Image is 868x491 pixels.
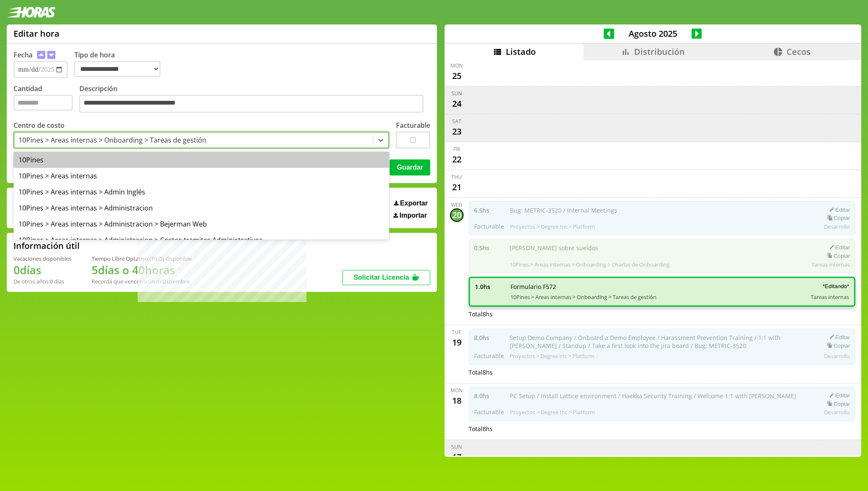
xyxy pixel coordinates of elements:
[450,336,464,349] div: 19
[14,84,79,115] label: Cantidad
[14,278,71,285] div: De otros años: 0 días
[79,84,430,115] label: Descripción
[396,121,430,130] label: Facturable
[399,212,427,219] span: Importar
[506,46,536,57] span: Listado
[14,216,389,232] div: 10Pines > Areas internas > Administracion > Bejerman Web
[450,62,463,69] div: Mon
[353,274,409,281] span: Solicitar Licencia
[74,61,160,77] select: Tipo de hora
[400,200,428,207] span: Exportar
[14,95,73,111] input: Cantidad
[14,200,389,216] div: 10Pines > Areas internas > Administracion
[634,46,685,57] span: Distribución
[14,255,71,262] div: Vacaciones disponibles
[14,152,389,168] div: 10Pines
[342,270,430,285] button: Solicitar Licencia
[452,329,461,336] div: Tue
[451,443,462,451] div: Sun
[451,201,462,208] div: Wed
[92,278,192,285] div: Recordá que vencen a fin de
[453,146,460,153] div: Fri
[450,69,464,83] div: 25
[469,368,856,376] div: Total 8 hs
[14,121,65,130] label: Centro de costo
[14,232,389,248] div: 10Pines > Areas internas > Administracion > Costos tramites Administrativos
[787,46,811,57] span: Cecos
[79,95,423,113] textarea: Descripción
[445,60,861,456] div: scrollable content
[450,125,464,138] div: 23
[92,262,192,278] h1: 5 días o 40 horas
[390,159,430,175] button: Guardar
[451,90,462,97] div: Sun
[14,262,71,278] h1: 0 días
[14,50,33,59] label: Fecha
[452,118,461,125] div: Sat
[163,278,190,285] b: Diciembre
[450,387,463,394] div: Mon
[450,394,464,407] div: 18
[614,28,692,39] span: Agosto 2025
[92,255,192,262] div: Tiempo Libre Optativo (TiLO) disponible
[450,208,464,222] div: 20
[19,135,206,145] div: 10Pines > Areas internas > Onboarding > Tareas de gestión
[450,181,464,194] div: 21
[450,153,464,166] div: 22
[14,168,389,184] div: 10Pines > Areas internas
[74,50,167,78] label: Tipo de hora
[14,240,80,251] h2: Información útil
[450,451,464,464] div: 17
[14,184,389,200] div: 10Pines > Areas internas > Admin Inglés
[450,97,464,111] div: 24
[469,425,856,433] div: Total 8 hs
[451,173,462,181] div: Thu
[7,7,56,18] img: logotipo
[469,310,856,318] div: Total 8 hs
[391,199,430,208] button: Exportar
[14,28,60,39] h1: Editar hora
